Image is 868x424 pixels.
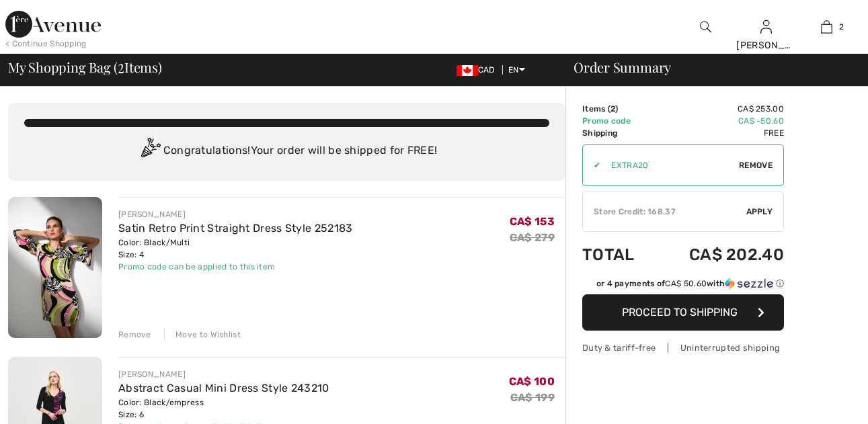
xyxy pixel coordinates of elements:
[582,232,654,278] td: Total
[725,278,773,290] img: Sezzle
[557,60,860,74] div: Order Summary
[654,127,784,139] td: Free
[654,232,784,278] td: CA$ 202.40
[596,278,784,290] div: or 4 payments of with
[508,65,525,75] span: EN
[582,294,784,331] button: Proceed to Shipping
[760,20,772,33] a: Sign In
[654,115,784,127] td: CA$ -50.60
[24,138,549,165] div: Congratulations! Your order will be shipped for FREE!
[582,341,784,354] div: Duty & tariff-free | Uninterrupted shipping
[118,382,329,394] a: Abstract Casual Mini Dress Style 243210
[582,127,654,139] td: Shipping
[457,65,478,76] img: Canadian Dollar
[457,65,500,75] span: CAD
[739,159,773,171] span: Remove
[821,19,832,35] img: My Bag
[654,103,784,115] td: CA$ 253.00
[510,391,555,404] s: CA$ 199
[118,368,329,380] div: [PERSON_NAME]
[760,19,772,35] img: My Info
[582,103,654,115] td: Items ( )
[583,159,600,171] div: ✔
[582,278,784,294] div: or 4 payments ofCA$ 50.60withSezzle Click to learn more about Sezzle
[8,60,162,74] span: My Shopping Bag ( Items)
[600,145,739,185] input: Promo code
[118,329,151,341] div: Remove
[797,19,857,35] a: 2
[136,138,163,165] img: Congratulation2.svg
[509,375,555,388] span: CA$ 100
[746,206,773,218] span: Apply
[118,396,329,421] div: Color: Black/empress Size: 6
[118,208,353,220] div: [PERSON_NAME]
[118,222,353,235] a: Satin Retro Print Straight Dress Style 252183
[118,57,124,75] span: 2
[622,306,738,319] span: Proceed to Shipping
[5,38,87,50] div: < Continue Shopping
[582,115,654,127] td: Promo code
[510,215,555,228] span: CA$ 153
[164,329,241,341] div: Move to Wishlist
[610,104,615,114] span: 2
[118,237,353,261] div: Color: Black/Multi Size: 4
[839,21,844,33] span: 2
[8,197,102,338] img: Satin Retro Print Straight Dress Style 252183
[5,11,101,38] img: 1ère Avenue
[736,38,795,52] div: [PERSON_NAME]
[118,261,353,273] div: Promo code can be applied to this item
[700,19,711,35] img: search the website
[583,206,746,218] div: Store Credit: 168.37
[665,279,707,288] span: CA$ 50.60
[510,231,555,244] s: CA$ 279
